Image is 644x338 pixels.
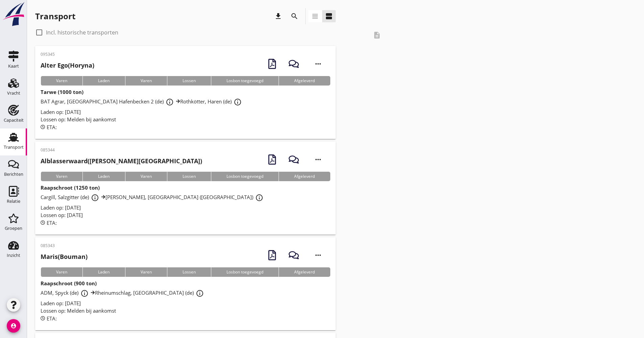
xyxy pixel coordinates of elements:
[41,61,94,70] h2: (Horyna)
[167,267,211,277] div: Lossen
[7,319,20,333] i: account_circle
[279,267,330,277] div: Afgeleverd
[47,124,57,130] span: ETA:
[41,300,81,307] span: Laden op: [DATE]
[5,226,22,231] div: Groepen
[41,116,116,123] span: Lossen op: Melden bij aankomst
[41,156,202,166] h2: ([PERSON_NAME][GEOGRAPHIC_DATA])
[41,51,94,57] p: 095345
[41,108,81,115] span: Laden op: [DATE]
[35,237,336,330] a: 085343Maris(Bouman)VarenLadenVarenLossenLosbon toegevoegdAfgeleverdRaapschroot (900 ton)ADM, Spyc...
[41,98,244,105] span: BAT Agrar, [GEOGRAPHIC_DATA] Hafenbecken 2 (de) Rothkötter, Haren (de)
[309,54,328,73] i: more_horiz
[41,157,88,165] strong: Alblasserwaard
[4,145,24,149] div: Transport
[255,194,263,202] i: info_outline
[80,289,89,297] i: info_outline
[167,172,211,181] div: Lossen
[91,194,99,202] i: info_outline
[41,267,82,277] div: Varen
[4,118,24,122] div: Capaciteit
[211,172,279,181] div: Losbon toegevoegd
[7,91,20,95] div: Vracht
[290,12,299,20] i: search
[125,76,167,86] div: Varen
[41,184,100,191] strong: Raapschroot (1250 ton)
[1,2,26,27] img: logo-small.a267ee39.svg
[47,315,57,322] span: ETA:
[41,252,88,261] h2: (Bouman)
[41,61,68,69] strong: Alter Ego
[41,147,202,153] p: 085344
[309,150,328,169] i: more_horiz
[41,252,58,261] strong: Maris
[41,212,83,218] span: Lossen op: [DATE]
[41,194,265,200] span: Cargill, Salzgitter (de) [PERSON_NAME], [GEOGRAPHIC_DATA] ([GEOGRAPHIC_DATA])
[47,219,57,226] span: ETA:
[41,289,206,296] span: ADM, Spyck (de) Rheinumschlag, [GEOGRAPHIC_DATA] (de)
[125,172,167,181] div: Varen
[8,64,19,68] div: Kaart
[166,98,174,106] i: info_outline
[167,76,211,86] div: Lossen
[4,172,23,176] div: Berichten
[35,46,336,139] a: 095345Alter Ego(Horyna)VarenLadenVarenLossenLosbon toegevoegdAfgeleverdTarwe (1000 ton)BAT Agrar,...
[41,89,84,95] strong: Tarwe (1000 ton)
[35,142,336,235] a: 085344Alblasserwaard([PERSON_NAME][GEOGRAPHIC_DATA])VarenLadenVarenLossenLosbon toegevoegdAfgelev...
[125,267,167,277] div: Varen
[196,289,204,297] i: info_outline
[279,172,330,181] div: Afgeleverd
[41,172,82,181] div: Varen
[325,12,333,20] i: view_agenda
[41,76,82,86] div: Varen
[41,204,81,211] span: Laden op: [DATE]
[279,76,330,86] div: Afgeleverd
[41,307,116,314] span: Lossen op: Melden bij aankomst
[82,172,125,181] div: Laden
[41,243,88,249] p: 085343
[35,11,75,22] div: Transport
[82,76,125,86] div: Laden
[7,253,20,258] div: Inzicht
[46,29,118,36] label: Incl. historische transporten
[41,280,97,287] strong: Raapschroot (900 ton)
[274,12,282,20] i: download
[7,199,20,203] div: Relatie
[211,267,279,277] div: Losbon toegevoegd
[309,246,328,265] i: more_horiz
[234,98,242,106] i: info_outline
[311,12,319,20] i: view_headline
[82,267,125,277] div: Laden
[211,76,279,86] div: Losbon toegevoegd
